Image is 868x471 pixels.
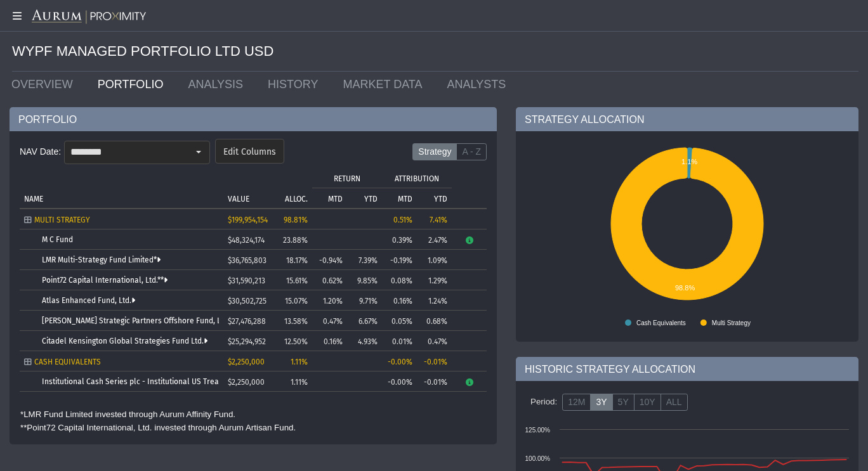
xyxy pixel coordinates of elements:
[88,72,179,97] a: PORTFOLIO
[386,358,412,366] div: -0.00%
[312,311,347,331] td: 0.47%
[271,167,312,208] td: Column ALLOC.
[42,337,207,345] a: Citadel Kensington Global Strategies Fund Ltd.
[228,256,266,265] span: $36,765,803
[516,107,858,131] div: STRATEGY ALLOCATION
[312,290,347,311] td: 1.20%
[215,139,284,164] dx-button: Edit Columns
[382,311,417,331] td: 0.05%
[417,331,452,351] td: 0.47%
[32,10,146,25] img: Aurum-Proximity%20white.svg
[456,143,487,161] label: A - Z
[42,377,253,386] a: Institutional Cash Series plc - Institutional US Treasury Fund
[284,216,308,224] span: 98.81%
[24,195,43,203] p: NAME
[525,391,562,413] div: Period:
[312,331,347,351] td: 0.16%
[20,167,487,392] div: Tree list with 9 rows and 10 columns. Press Ctrl + right arrow to expand the focused node and Ctr...
[634,394,661,411] label: 10Y
[283,236,308,245] span: 23.88%
[417,290,452,311] td: 1.24%
[20,422,296,434] td: **Point72 Capital International, Ltd. invested through Aurum Artisan Fund.
[42,296,135,305] a: Atlas Enhanced Fund, Ltd.
[417,188,452,208] td: Column YTD
[42,235,73,244] a: M C Fund
[20,167,223,208] td: Column NAME
[347,188,382,208] td: Column YTD
[347,311,382,331] td: 6.67%
[228,276,265,285] span: $31,590,213
[42,276,168,285] a: Point72 Capital International, Ltd.**
[178,72,258,97] a: ANALYSIS
[333,72,437,97] a: MARKET DATA
[328,195,343,203] p: MTD
[20,141,64,163] div: NAV Date:
[291,378,308,387] span: 1.11%
[2,72,88,97] a: OVERVIEW
[347,290,382,311] td: 9.71%
[398,195,412,203] p: MTD
[417,311,452,331] td: 0.68%
[675,284,695,292] text: 98.8%
[228,236,265,245] span: $48,324,174
[285,195,308,203] p: ALLOC.
[434,195,447,203] p: YTD
[284,317,308,326] span: 13.58%
[286,276,308,285] span: 15.61%
[228,378,265,387] span: $2,250,000
[386,216,412,224] div: 0.51%
[228,216,268,224] span: $199,954,154
[612,394,635,411] label: 5Y
[228,195,249,203] p: VALUE
[452,167,487,208] td: Column
[228,297,266,306] span: $30,502,725
[34,216,90,224] span: MULTI STRATEGY
[347,250,382,270] td: 7.39%
[590,394,612,411] label: 3Y
[382,331,417,351] td: 0.01%
[228,337,266,346] span: $25,294,952
[312,270,347,290] td: 0.62%
[516,357,858,381] div: HISTORIC STRATEGY ALLOCATION
[525,427,551,434] text: 125.00%
[421,358,447,366] div: -0.01%
[291,358,308,366] span: 1.11%
[382,371,417,392] td: -0.00%
[364,195,378,203] p: YTD
[312,188,347,208] td: Column MTD
[312,250,347,270] td: -0.94%
[20,408,296,421] td: *LMR Fund Limited invested through Aurum Affinity Fund.
[258,72,333,97] a: HISTORY
[284,337,308,346] span: 12.50%
[228,317,266,326] span: $27,476,288
[223,167,271,208] td: Column VALUE
[286,256,308,265] span: 18.17%
[417,229,452,250] td: 2.47%
[437,72,521,97] a: ANALYSTS
[285,297,308,306] span: 15.07%
[395,174,439,183] p: ATTRIBUTION
[10,107,497,131] div: PORTFOLIO
[525,455,551,462] text: 100.00%
[417,270,452,290] td: 1.29%
[382,188,417,208] td: Column MTD
[412,143,457,161] label: Strategy
[223,146,276,158] span: Edit Columns
[661,394,688,411] label: ALL
[382,250,417,270] td: -0.19%
[347,270,382,290] td: 9.85%
[681,158,697,165] text: 1.1%
[382,290,417,311] td: 0.16%
[188,141,209,163] div: Select
[417,371,452,392] td: -0.01%
[228,358,265,366] span: $2,250,000
[421,216,447,224] div: 7.41%
[382,270,417,290] td: 0.08%
[562,394,591,411] label: 12M
[417,250,452,270] td: 1.09%
[42,316,233,325] a: [PERSON_NAME] Strategic Partners Offshore Fund, Ltd.
[382,229,417,250] td: 0.39%
[712,319,751,326] text: Multi Strategy
[42,255,161,264] a: LMR Multi-Strategy Fund Limited*
[12,32,858,72] div: WYPF MANAGED PORTFOLIO LTD USD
